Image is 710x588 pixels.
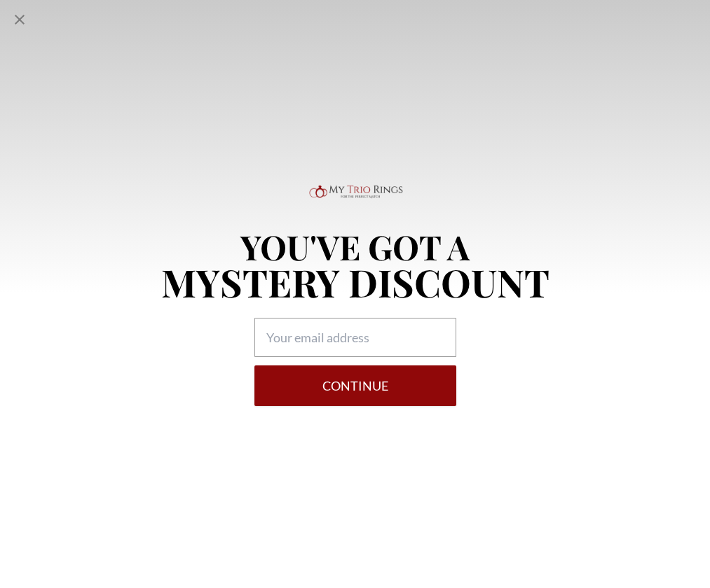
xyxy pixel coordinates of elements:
[254,318,456,357] input: Your email address
[306,182,404,213] img: Logo
[254,365,456,406] button: Continue
[161,230,549,263] p: YOU'VE GOT A
[11,11,28,28] div: Close popup
[161,263,549,301] p: MYSTERY DISCOUNT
